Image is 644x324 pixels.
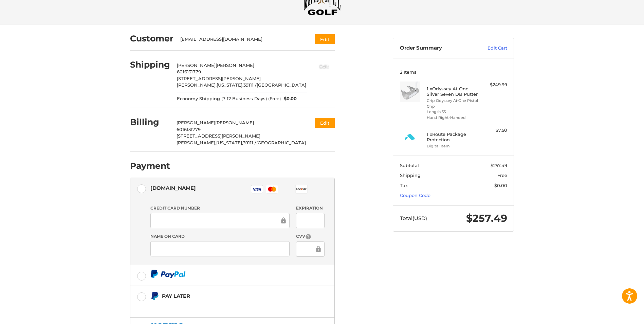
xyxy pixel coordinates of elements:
[491,163,507,168] span: $257.49
[177,62,216,68] span: [PERSON_NAME]
[130,117,170,127] h2: Billing
[215,120,254,125] span: [PERSON_NAME]
[177,82,217,88] span: [PERSON_NAME],
[296,233,324,240] label: CVV
[177,69,201,74] span: 6016131779
[257,82,306,88] span: [GEOGRAPHIC_DATA]
[177,127,201,132] span: 6016131779
[130,161,170,171] h2: Payment
[466,212,507,224] span: $257.49
[314,60,335,72] button: Edit
[427,86,479,97] h4: 1 x Odyssey Ai-One Silver Seven DB Putter
[150,292,159,300] img: Pay Later icon
[150,205,290,211] label: Credit Card Number
[177,133,260,139] span: [STREET_ADDRESS][PERSON_NAME]
[243,140,256,145] span: 39111 /
[315,34,335,44] button: Edit
[400,183,408,188] span: Tax
[150,182,196,194] div: [DOMAIN_NAME]
[400,69,507,75] h3: 2 Items
[217,82,243,88] span: [US_STATE],
[177,140,216,145] span: [PERSON_NAME],
[150,270,186,278] img: PayPal icon
[315,118,335,128] button: Edit
[497,173,507,178] span: Free
[177,76,261,81] span: [STREET_ADDRESS][PERSON_NAME]
[400,45,473,52] h3: Order Summary
[180,36,302,43] div: [EMAIL_ADDRESS][DOMAIN_NAME]
[494,183,507,188] span: $0.00
[400,193,430,198] a: Coupon Code
[427,115,479,121] li: Hand Right-Handed
[130,33,173,44] h2: Customer
[480,82,507,88] div: $249.99
[473,45,507,52] a: Edit Cart
[296,205,324,211] label: Expiration
[427,98,479,109] li: Grip Odyssey Ai-One Pistol Grip
[130,59,170,70] h2: Shipping
[162,290,292,302] div: Pay Later
[427,143,479,149] li: Digital Item
[150,233,290,239] label: Name on Card
[177,120,215,125] span: [PERSON_NAME]
[243,82,257,88] span: 39111 /
[256,140,306,145] span: [GEOGRAPHIC_DATA]
[216,140,243,145] span: [US_STATE],
[281,95,297,102] span: $0.00
[216,62,254,68] span: [PERSON_NAME]
[400,173,421,178] span: Shipping
[427,109,479,115] li: Length 35
[150,303,292,309] iframe: PayPal Message 1
[177,95,281,102] span: Economy Shipping (7-12 Business Days) (Free)
[480,127,507,134] div: $7.50
[400,163,419,168] span: Subtotal
[400,215,427,221] span: Total (USD)
[427,131,479,143] h4: 1 x Route Package Protection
